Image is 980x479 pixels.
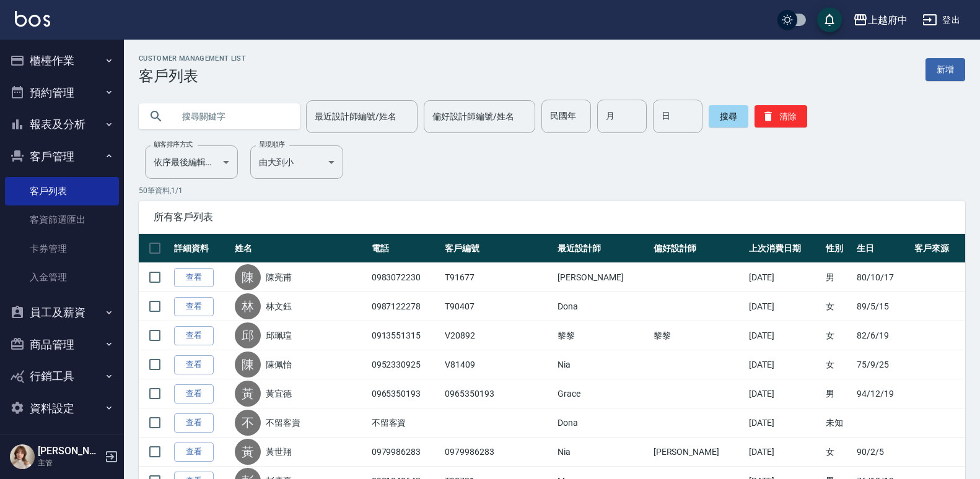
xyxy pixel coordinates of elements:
a: 客戶列表 [5,177,119,205]
td: Dona [554,292,650,321]
button: 預約管理 [5,77,119,109]
div: 上越府中 [868,12,908,28]
td: T90407 [442,292,554,321]
td: 黎黎 [554,321,650,350]
a: 陳佩怡 [266,358,292,371]
a: 查看 [174,326,214,345]
td: [DATE] [746,263,823,292]
td: Dona [554,408,650,438]
h2: Customer Management List [139,54,246,63]
a: 林文鈺 [266,300,292,313]
th: 偏好設計師 [650,234,746,263]
h5: [PERSON_NAME] [38,445,101,457]
td: Nia [554,438,650,467]
td: 未知 [823,408,854,438]
th: 生日 [854,234,911,263]
td: 90/2/5 [854,438,911,467]
a: 新增 [925,58,965,81]
td: 0913551315 [369,321,442,350]
a: 查看 [174,384,214,403]
button: 行銷工具 [5,360,119,392]
td: Grace [554,379,650,408]
p: 主管 [38,457,101,468]
td: [DATE] [746,292,823,321]
img: Person [10,444,35,469]
td: 不留客資 [369,408,442,438]
div: 林 [235,293,261,319]
button: 清除 [755,105,807,127]
img: Logo [15,11,50,27]
td: [PERSON_NAME] [554,263,650,292]
div: 黃 [235,381,261,407]
a: 黃宜德 [266,387,292,400]
button: 客戶管理 [5,140,119,173]
td: [DATE] [746,438,823,467]
td: [DATE] [746,408,823,438]
button: 商品管理 [5,329,119,361]
button: 櫃檯作業 [5,45,119,77]
a: 卡券管理 [5,235,119,263]
div: 依序最後編輯時間 [145,145,238,179]
div: 不 [235,410,261,436]
div: 陳 [235,352,261,378]
label: 顧客排序方式 [154,140,193,149]
button: 搜尋 [709,105,748,127]
td: 女 [823,438,854,467]
a: 查看 [174,355,214,374]
td: V81409 [442,350,554,379]
th: 客戶來源 [911,234,965,263]
a: 陳亮甫 [266,271,292,283]
td: 94/12/19 [854,379,911,408]
p: 50 筆資料, 1 / 1 [139,185,965,196]
div: 陳 [235,264,261,290]
th: 詳細資料 [171,234,232,263]
td: 0979986283 [442,438,554,467]
a: 查看 [174,297,214,316]
a: 客資篩選匯出 [5,205,119,234]
a: 黃世翔 [266,446,292,458]
td: 0987122278 [369,292,442,321]
a: 查看 [174,268,214,287]
td: 0952330925 [369,350,442,379]
button: 登出 [917,9,965,32]
a: 查看 [174,442,214,462]
td: [DATE] [746,350,823,379]
td: 男 [823,263,854,292]
div: 由大到小 [250,145,343,179]
a: 不留客資 [266,416,300,429]
div: 黃 [235,439,261,465]
td: 0965350193 [369,379,442,408]
span: 所有客戶列表 [154,211,950,223]
td: [PERSON_NAME] [650,438,746,467]
button: save [817,7,842,32]
td: T91677 [442,263,554,292]
th: 上次消費日期 [746,234,823,263]
a: 邱珮瑄 [266,329,292,342]
button: 員工及薪資 [5,296,119,329]
td: 80/10/17 [854,263,911,292]
div: 邱 [235,322,261,348]
th: 性別 [823,234,854,263]
td: Nia [554,350,650,379]
td: 男 [823,379,854,408]
th: 客戶編號 [442,234,554,263]
button: 資料設定 [5,392,119,425]
td: 女 [823,321,854,350]
td: 女 [823,350,854,379]
th: 電話 [369,234,442,263]
a: 入金管理 [5,263,119,291]
a: 查看 [174,413,214,433]
td: 0983072230 [369,263,442,292]
td: V20892 [442,321,554,350]
button: 上越府中 [848,7,912,33]
td: 75/9/25 [854,350,911,379]
button: 報表及分析 [5,108,119,140]
td: 女 [823,292,854,321]
td: 89/5/15 [854,292,911,321]
td: 黎黎 [650,321,746,350]
input: 搜尋關鍵字 [173,100,290,133]
td: 82/6/19 [854,321,911,350]
td: [DATE] [746,321,823,350]
th: 姓名 [232,234,369,263]
th: 最近設計師 [554,234,650,263]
